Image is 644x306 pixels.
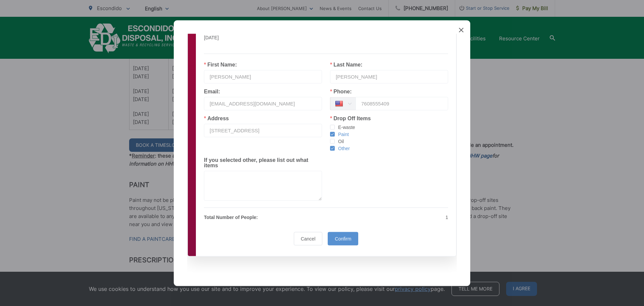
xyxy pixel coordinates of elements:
[335,131,349,137] span: Paint
[330,213,448,221] p: 1
[335,138,344,144] span: Oil
[335,236,351,241] span: Confirm
[204,33,321,41] p: [DATE]
[204,213,322,221] p: Total Number of People:
[335,145,350,151] span: Other
[330,89,352,94] label: Phone:
[204,89,220,94] label: Email:
[204,157,322,168] label: If you selected other, please list out what items
[204,116,229,121] label: Address
[335,124,355,130] span: E-waste
[330,116,371,121] label: Drop Off Items
[330,62,362,67] label: Last Name:
[330,124,448,152] div: checkbox-group
[301,236,316,241] span: Cancel
[204,97,322,110] input: example@mail.com
[204,62,237,67] label: First Name:
[356,97,448,110] input: (201) 555 0123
